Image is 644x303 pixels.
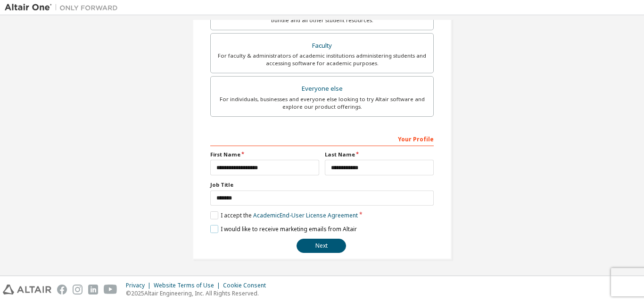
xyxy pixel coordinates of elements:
[126,282,154,289] div: Privacy
[325,151,434,158] label: Last Name
[57,285,67,294] img: facebook.svg
[104,285,117,294] img: youtube.svg
[216,52,428,67] div: For faculty & administrators of academic institutions administering students and accessing softwa...
[210,151,319,158] label: First Name
[297,239,346,253] button: Next
[3,285,51,294] img: altair_logo.svg
[154,282,223,289] div: Website Terms of Use
[5,3,123,12] img: Altair One
[216,39,428,52] div: Faculty
[210,181,434,189] label: Job Title
[216,82,428,95] div: Everyone else
[253,211,358,219] a: Academic End-User License Agreement
[216,95,428,111] div: For individuals, businesses and everyone else looking to try Altair software and explore our prod...
[210,211,358,219] label: I accept the
[223,282,272,289] div: Cookie Consent
[73,285,83,294] img: instagram.svg
[126,289,272,297] p: © 2025 Altair Engineering, Inc. All Rights Reserved.
[88,285,98,294] img: linkedin.svg
[210,225,357,233] label: I would like to receive marketing emails from Altair
[210,131,434,146] div: Your Profile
